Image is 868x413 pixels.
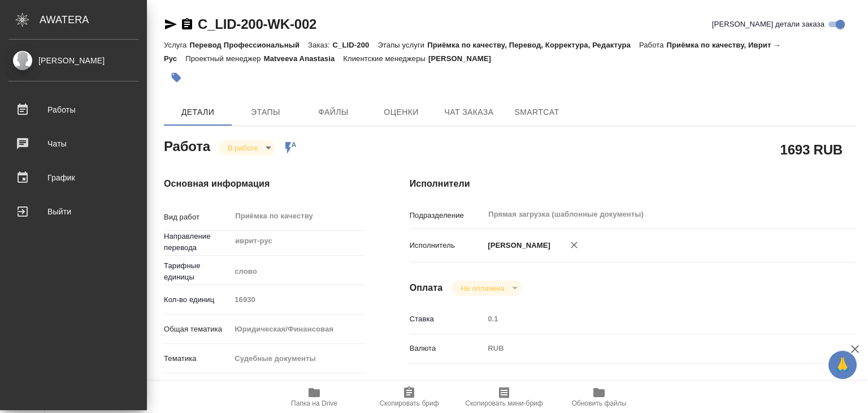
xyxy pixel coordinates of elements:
[428,54,500,63] p: [PERSON_NAME]
[164,212,231,223] p: Вид работ
[362,381,457,413] button: Скопировать бриф
[457,381,552,413] button: Скопировать мини-бриф
[484,240,550,251] p: [PERSON_NAME]
[828,351,857,379] button: 🙏
[410,177,856,191] h4: Исполнители
[572,399,627,407] span: Обновить файлы
[198,16,316,32] a: C_LID-200-WK-002
[552,381,646,413] button: Обновить файлы
[189,41,308,49] p: Перевод Профессиональный
[231,349,364,368] div: Судебные документы
[3,197,144,226] a: Выйти
[333,41,378,49] p: C_LID-200
[231,291,364,308] input: Пустое поле
[410,210,484,221] p: Подразделение
[164,324,231,335] p: Общая тематика
[484,311,818,327] input: Пустое поле
[164,260,231,283] p: Тарифные единицы
[343,54,428,63] p: Клиентские менеджеры
[427,41,639,49] p: Приёмка по качеству, Перевод, Корректура, Редактура
[164,41,189,49] p: Услуга
[164,65,189,90] button: Добавить тэг
[8,54,138,67] div: [PERSON_NAME]
[8,203,138,220] div: Выйти
[164,135,210,156] h2: Работа
[712,19,824,30] span: [PERSON_NAME] детали заказа
[465,399,542,407] span: Скопировать мини-бриф
[164,231,231,253] p: Направление перевода
[8,169,138,186] div: График
[410,313,484,325] p: Ставка
[306,105,361,119] span: Файлы
[8,101,138,118] div: Работы
[164,353,231,364] p: Тематика
[224,143,262,153] button: В работе
[780,140,843,159] h2: 1693 RUB
[639,41,667,49] p: Работа
[3,164,144,192] a: График
[833,353,852,377] span: 🙏
[3,96,144,124] a: Работы
[40,8,147,31] div: AWATERA
[308,41,332,49] p: Заказ:
[180,18,194,31] button: Скопировать ссылку
[164,177,364,191] h4: Основная информация
[171,105,225,119] span: Детали
[231,320,364,339] div: Юридическая/Финансовая
[457,283,507,293] button: Не оплачена
[238,105,293,119] span: Этапы
[164,294,231,306] p: Кол-во единиц
[374,105,428,119] span: Оценки
[3,130,144,158] a: Чаты
[562,233,587,257] button: Удалить исполнителя
[377,41,427,49] p: Этапы услуги
[264,54,344,63] p: Matveeva Anastasia
[452,281,521,296] div: В работе
[410,281,443,295] h4: Оплата
[510,105,564,119] span: SmartCat
[267,381,362,413] button: Папка на Drive
[410,240,484,251] p: Исполнитель
[410,343,484,354] p: Валюта
[8,135,138,152] div: Чаты
[164,18,177,31] button: Скопировать ссылку для ЯМессенджера
[291,399,337,407] span: Папка на Drive
[231,262,364,281] div: слово
[484,339,818,358] div: RUB
[219,140,275,156] div: В работе
[442,105,496,119] span: Чат заказа
[185,54,263,63] p: Проектный менеджер
[379,399,439,407] span: Скопировать бриф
